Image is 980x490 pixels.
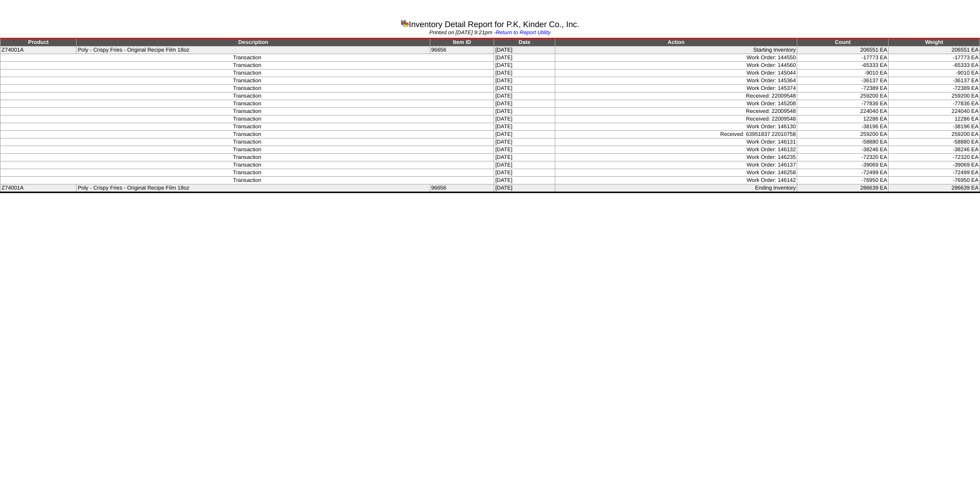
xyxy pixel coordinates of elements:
td: -76950 EA [797,177,889,184]
td: Item ID [430,38,494,46]
td: 96656 [430,184,494,193]
td: [DATE] [494,184,555,193]
td: 206551 EA [797,46,889,54]
td: 224040 EA [889,108,980,115]
td: [DATE] [494,146,555,154]
td: Work Order: 146131 [555,138,797,146]
td: -36137 EA [797,77,889,85]
td: -77836 EA [797,100,889,108]
td: [DATE] [494,54,555,62]
td: [DATE] [494,46,555,54]
td: Work Order: 146142 [555,177,797,184]
td: Product [1,38,77,46]
td: Transaction [1,154,494,161]
td: Work Order: 146132 [555,146,797,154]
td: Received: 22009548 [555,92,797,100]
td: Ending Inventory [555,184,797,193]
td: Poly - Crispy Fries - Original Recipe Film 18oz [77,184,430,193]
td: Transaction [1,85,494,92]
td: Transaction [1,146,494,154]
td: Work Order: 146137 [555,161,797,169]
td: [DATE] [494,100,555,108]
td: Work Order: 144550 [555,54,797,62]
td: Transaction [1,92,494,100]
td: Transaction [1,69,494,77]
td: Transaction [1,138,494,146]
td: Transaction [1,161,494,169]
td: Transaction [1,100,494,108]
td: Work Order: 145044 [555,69,797,77]
td: [DATE] [494,177,555,184]
td: [DATE] [494,77,555,85]
td: Transaction [1,169,494,177]
td: -58880 EA [889,138,980,146]
td: -38246 EA [889,146,980,154]
td: [DATE] [494,108,555,115]
td: Received: 22009548 [555,115,797,123]
td: -58880 EA [797,138,889,146]
td: -36137 EA [889,77,980,85]
img: graph.gif [401,19,409,27]
td: Transaction [1,77,494,85]
td: Transaction [1,108,494,115]
td: -17773 EA [797,54,889,62]
td: Poly - Crispy Fries - Original Recipe Film 18oz [77,46,430,54]
td: Z74001A [1,184,77,193]
td: 259200 EA [889,92,980,100]
td: Work Order: 144560 [555,62,797,69]
td: -72499 EA [889,169,980,177]
td: [DATE] [494,169,555,177]
td: Work Order: 145374 [555,85,797,92]
td: Transaction [1,123,494,131]
td: Transaction [1,54,494,62]
td: -72499 EA [797,169,889,177]
td: Weight [889,38,980,46]
td: -9010 EA [797,69,889,77]
td: [DATE] [494,85,555,92]
td: [DATE] [494,62,555,69]
td: Work Order: 146258 [555,169,797,177]
td: 286639 EA [889,184,980,193]
a: Return to Report Utility [496,30,551,36]
td: 259200 EA [797,92,889,100]
td: -38196 EA [889,123,980,131]
td: Z74001A [1,46,77,54]
td: -77836 EA [889,100,980,108]
td: 12286 EA [797,115,889,123]
td: Action [555,38,797,46]
td: Starting Inventory [555,46,797,54]
td: [DATE] [494,69,555,77]
td: Transaction [1,62,494,69]
td: -9010 EA [889,69,980,77]
td: -38246 EA [797,146,889,154]
td: 259200 EA [889,131,980,138]
td: -65333 EA [889,62,980,69]
td: [DATE] [494,131,555,138]
td: Description [77,38,430,46]
td: Transaction [1,115,494,123]
td: Received: 63951837 22010758 [555,131,797,138]
td: -39069 EA [797,161,889,169]
td: [DATE] [494,123,555,131]
td: -76950 EA [889,177,980,184]
td: 286639 EA [797,184,889,193]
td: -72389 EA [889,85,980,92]
td: [DATE] [494,161,555,169]
td: Work Order: 145208 [555,100,797,108]
td: -72389 EA [797,85,889,92]
td: [DATE] [494,115,555,123]
td: -17773 EA [889,54,980,62]
td: Date [494,38,555,46]
td: Work Order: 146235 [555,154,797,161]
td: Transaction [1,177,494,184]
td: 12286 EA [889,115,980,123]
td: Count [797,38,889,46]
td: [DATE] [494,138,555,146]
td: Work Order: 145364 [555,77,797,85]
td: -65333 EA [797,62,889,69]
td: Transaction [1,131,494,138]
td: Work Order: 146130 [555,123,797,131]
td: 224040 EA [797,108,889,115]
td: 96656 [430,46,494,54]
td: -72320 EA [889,154,980,161]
